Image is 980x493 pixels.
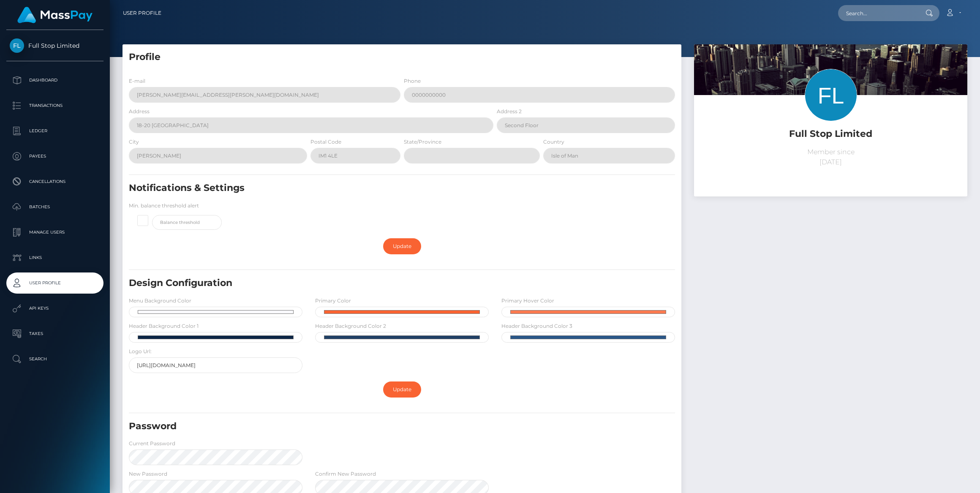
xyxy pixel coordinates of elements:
[10,302,100,315] p: API Keys
[123,4,161,22] a: User Profile
[6,222,103,243] a: Manage Users
[10,74,100,87] p: Dashboard
[501,297,554,305] label: Primary Hover Color
[10,99,100,112] p: Transactions
[10,226,100,239] p: Manage Users
[129,138,139,146] label: City
[6,298,103,319] a: API Keys
[10,150,100,163] p: Payees
[129,277,587,290] h5: Design Configuration
[694,44,967,226] img: ...
[315,470,376,478] label: Confirm New Password
[383,381,421,398] a: Update
[129,440,175,447] label: Current Password
[129,108,150,115] label: Address
[383,238,421,254] a: Update
[404,138,441,146] label: State/Province
[129,202,199,210] label: Min. balance threshold alert
[501,322,572,330] label: Header Background Color 3
[6,349,103,370] a: Search
[543,138,564,146] label: Country
[129,51,675,64] h5: Profile
[129,348,152,355] label: Logo Url:
[315,297,351,305] label: Primary Color
[129,322,199,330] label: Header Background Color 1
[315,322,386,330] label: Header Background Color 2
[404,77,421,85] label: Phone
[497,108,522,115] label: Address 2
[310,138,341,146] label: Postal Code
[129,297,191,305] label: Menu Background Color
[10,38,24,53] img: Full Stop Limited
[17,7,93,23] img: MassPay Logo
[10,327,100,340] p: Taxes
[6,171,103,192] a: Cancellations
[129,470,167,478] label: New Password
[10,201,100,213] p: Batches
[6,146,103,167] a: Payees
[129,420,587,433] h5: Password
[10,277,100,289] p: User Profile
[10,251,100,264] p: Links
[700,147,961,167] p: Member since [DATE]
[6,95,103,116] a: Transactions
[129,182,587,195] h5: Notifications & Settings
[700,128,961,141] h5: Full Stop Limited
[6,323,103,344] a: Taxes
[6,70,103,91] a: Dashboard
[6,120,103,142] a: Ledger
[6,247,103,268] a: Links
[838,5,917,21] input: Search...
[129,77,145,85] label: E-mail
[10,353,100,365] p: Search
[6,196,103,218] a: Batches
[6,272,103,294] a: User Profile
[10,175,100,188] p: Cancellations
[10,125,100,137] p: Ledger
[6,42,103,49] span: Full Stop Limited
